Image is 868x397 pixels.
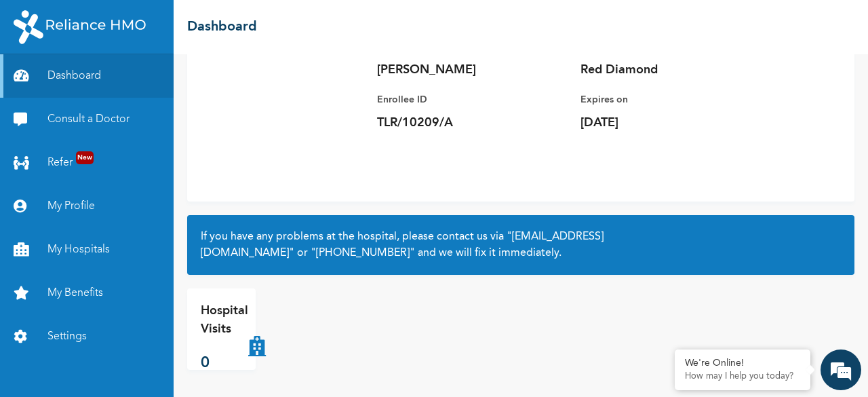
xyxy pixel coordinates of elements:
[201,352,248,375] p: 0
[377,92,567,108] p: Enrollee ID
[580,92,770,108] p: Expires on
[201,302,248,339] p: Hospital Visits
[685,358,800,369] div: We're Online!
[377,62,567,78] p: [PERSON_NAME]
[25,68,55,102] img: d_794563401_company_1708531726252_794563401
[311,248,415,259] a: "[PHONE_NUMBER]"
[133,328,259,371] div: FAQs
[201,229,841,261] h2: If you have any problems at the hospital, please contact us via or and we will fix it immediately.
[580,115,770,131] p: [DATE]
[79,126,187,263] span: We're online!
[7,352,133,362] span: Conversation
[14,10,146,44] img: RelianceHMO's Logo
[76,151,94,164] span: New
[377,115,567,131] p: TLR/10209/A
[222,7,255,39] div: Minimize live chat window
[580,62,770,78] p: Red Diamond
[201,25,363,188] img: Enrollee
[71,76,228,94] div: Chat with us now
[685,371,800,382] p: How may I help you today?
[7,281,258,328] textarea: Type your message and hit 'Enter'
[187,17,257,37] h2: Dashboard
